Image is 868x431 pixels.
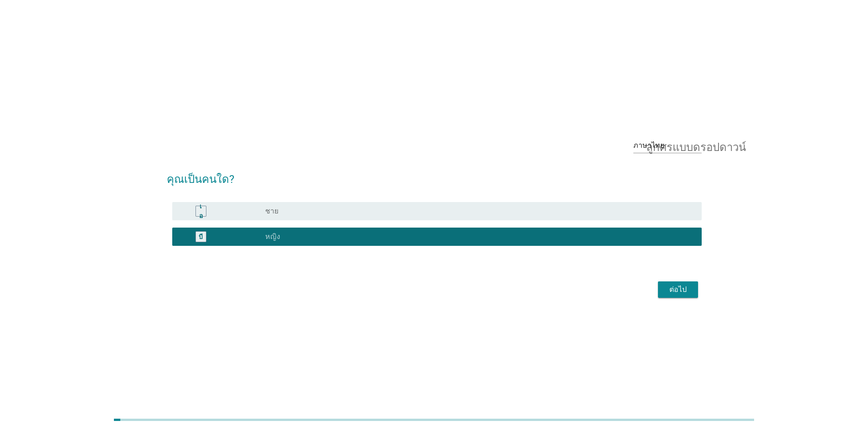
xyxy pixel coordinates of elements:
[658,281,698,298] button: ต่อไป
[646,140,746,151] font: ลูกศรแบบดรอปดาวน์
[199,203,203,219] font: เอ
[167,173,234,186] font: คุณเป็นคนใด?
[199,233,203,240] font: บี
[265,232,280,241] font: หญิง
[669,285,687,294] font: ต่อไป
[265,207,278,215] font: ชาย
[633,141,664,150] font: ภาษาไทย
